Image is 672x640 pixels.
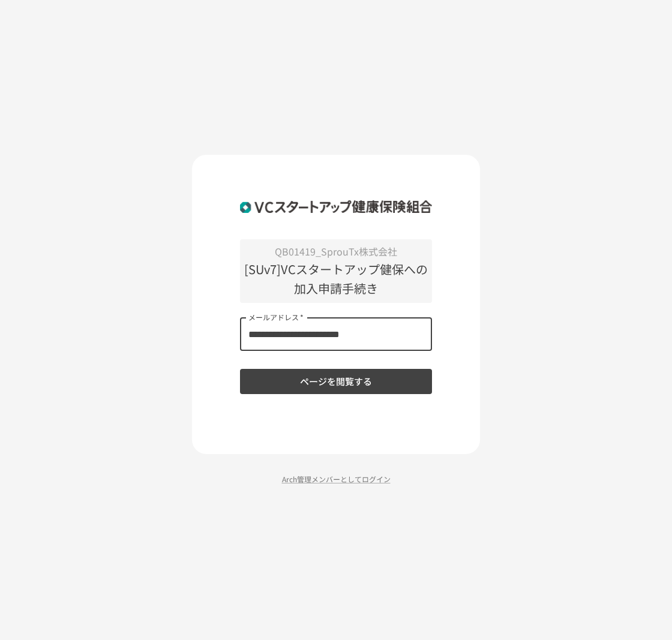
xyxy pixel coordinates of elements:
[192,473,480,485] p: Arch管理メンバーとしてログイン
[240,260,432,298] p: [SUv7]VCスタートアップ健保への加入申請手続き
[240,191,432,222] img: ZDfHsVrhrXUoWEWGWYf8C4Fv4dEjYTEDCNvmL73B7ox
[240,369,432,394] button: ページを閲覧する
[248,312,304,322] label: メールアドレス
[240,244,432,260] p: QB01419_SprouTx株式会社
